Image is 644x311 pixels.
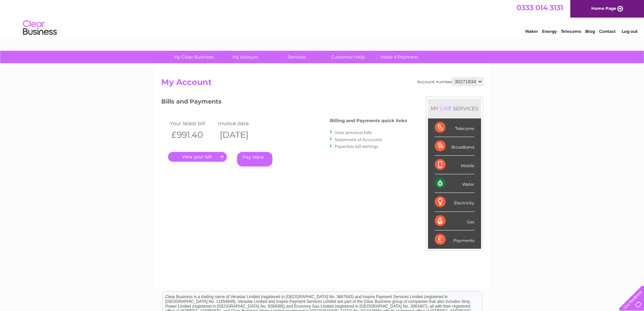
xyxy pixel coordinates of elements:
[335,144,378,149] a: Paperless bill settings
[435,118,474,137] div: Telecoms
[163,4,482,33] div: Clear Business is a trading name of Verastar Limited (registered in [GEOGRAPHIC_DATA] No. 3667643...
[168,152,227,162] a: .
[335,137,382,142] a: Statement of Accounts
[216,119,265,128] td: Invoice date
[517,3,563,12] a: 0333 014 3131
[599,29,616,34] a: Contact
[217,51,273,63] a: My Account
[168,128,217,142] th: £991.40
[435,174,474,193] div: Water
[561,29,581,34] a: Telecoms
[161,97,407,109] h3: Bills and Payments
[269,51,325,63] a: Services
[335,130,372,135] a: View previous bills
[622,29,638,34] a: Log out
[168,119,217,128] td: Your latest bill
[435,156,474,174] div: Mobile
[439,105,453,112] div: LIVE
[330,118,407,123] h4: Billing and Payments quick links
[435,230,474,249] div: Payments
[216,128,265,142] th: [DATE]
[525,29,538,34] a: Water
[320,51,376,63] a: Customer Help
[542,29,557,34] a: Energy
[585,29,595,34] a: Blog
[166,51,222,63] a: My Clear Business
[435,212,474,230] div: Gas
[435,193,474,212] div: Electricity
[372,51,427,63] a: Make A Payment
[428,99,481,118] div: MY SERVICES
[23,18,57,38] img: logo.png
[417,77,483,86] div: Account number
[237,152,272,166] a: Pay Here
[435,137,474,156] div: Broadband
[161,77,483,90] h2: My Account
